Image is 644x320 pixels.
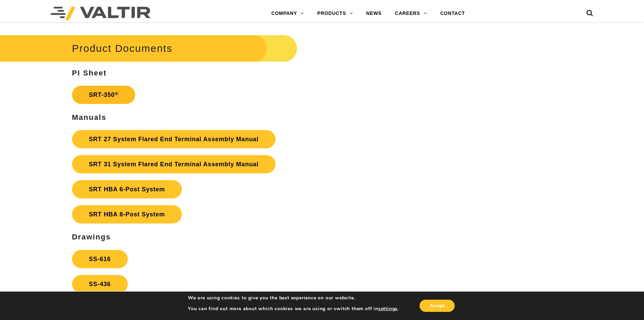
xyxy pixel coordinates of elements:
img: Valtir [51,7,150,20]
a: SRT HBA 8-Post System [72,205,182,223]
a: COMPANY [265,7,311,20]
a: NEWS [359,7,388,20]
p: We are using cookies to give you the best experience on our website. [188,295,399,301]
button: settings [378,306,398,312]
sup: ® [115,91,118,96]
a: SRT 31 System Flared End Terminal Assembly Manual [72,155,276,173]
button: Accept [420,300,455,312]
strong: SRT HBA 6-Post System [89,186,165,193]
a: SS-616 [72,250,128,268]
strong: Manuals [72,113,106,122]
a: SRT HBA 6-Post System [72,180,182,198]
a: SS-436 [72,275,128,293]
a: CAREERS [388,7,434,20]
p: You can find out more about which cookies we are using or switch them off in . [188,306,399,312]
a: SRT 27 System Flared End Terminal Assembly Manual [72,130,276,148]
strong: Drawings [72,233,111,241]
a: PRODUCTS [311,7,360,20]
a: SRT-350® [72,86,135,104]
a: CONTACT [433,7,472,20]
strong: PI Sheet [72,69,107,77]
